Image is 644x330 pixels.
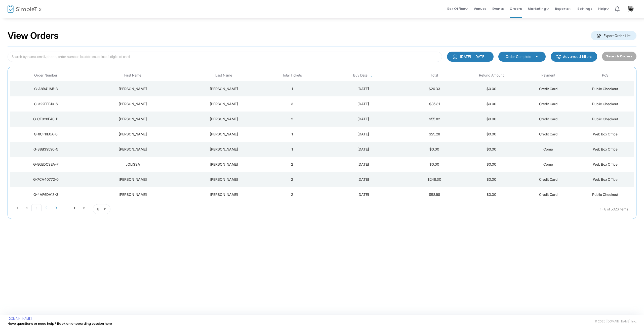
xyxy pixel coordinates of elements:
div: 8/15/2025 [322,192,405,197]
button: Select [101,204,108,214]
span: Credit Card [539,102,557,106]
td: $58.98 [406,187,463,202]
span: © 2025 [DOMAIN_NAME] Inc. [595,319,636,323]
span: Comp [543,162,553,166]
m-button: Advanced filters [551,52,597,62]
div: 8/15/2025 [322,101,405,106]
div: 8/15/2025 [322,177,405,182]
td: $55.82 [406,112,463,127]
span: Box Office [447,6,468,11]
span: Go to the last page [83,206,87,210]
div: G-322EEB10-6 [12,101,80,106]
span: Credit Card [539,87,557,91]
td: $0.00 [406,157,463,172]
td: 2 [264,157,320,172]
th: Total [406,69,463,81]
span: Credit Card [539,177,557,181]
td: 1 [264,127,320,142]
span: Web Box Office [593,147,618,151]
td: $0.00 [463,112,520,127]
td: $0.00 [463,142,520,157]
td: 2 [264,187,320,202]
span: Web Box Office [593,162,618,166]
img: monthly [453,54,458,59]
span: Sortable [369,74,373,78]
span: Credit Card [539,117,557,121]
span: Public Checkout [592,117,618,121]
td: $0.00 [463,172,520,187]
div: christina [83,101,183,106]
td: 3 [264,96,320,112]
span: Web Box Office [593,132,618,136]
div: Data table [10,69,634,202]
th: Total Tickets [264,69,320,81]
div: G-CE028F40-B [12,117,80,122]
td: $85.31 [406,96,463,112]
span: Last Name [215,73,232,78]
kendo-pager-info: 1 - 8 of 5026 items [160,204,628,214]
div: Janice [83,117,183,122]
td: $0.00 [406,142,463,157]
div: JOLISSA [83,162,183,167]
div: KATHERYN [83,132,183,137]
div: MEZA [185,162,262,167]
td: $25.28 [406,127,463,142]
div: Shadle [185,192,262,197]
div: Gillaspy [185,117,262,122]
span: Go to the last page [80,204,89,212]
span: Public Checkout [592,102,618,106]
span: Reports [555,6,571,11]
div: RUTH [83,147,183,152]
th: Refund Amount [463,69,520,81]
td: 2 [264,172,320,187]
a: Have questions or need help? Book an onboarding session here [8,321,112,326]
a: [DOMAIN_NAME] [8,317,32,321]
td: 2 [264,112,320,127]
span: Buy Date [353,73,368,78]
td: 1 [264,142,320,157]
span: Credit Card [539,132,557,136]
div: Sablan [185,86,262,91]
div: G-38B39590-5 [12,147,80,152]
span: Go to the next page [70,204,80,212]
td: $26.33 [406,81,463,96]
div: ALEXANDER [185,147,262,152]
td: $248.30 [406,172,463,187]
span: Page 3 [51,204,61,212]
div: BECKY [83,177,183,182]
span: Order Complete [506,54,531,59]
td: $0.00 [463,157,520,172]
span: Credit Card [539,192,557,197]
span: Web Box Office [593,177,618,181]
span: Help [598,6,609,11]
span: 8 [97,207,99,212]
div: LONG-PENCE [185,132,262,137]
h2: View Orders [8,30,59,41]
span: Public Checkout [592,87,618,91]
td: $0.00 [463,127,520,142]
span: Page 2 [42,204,51,212]
div: 8/15/2025 [322,86,405,91]
span: Page 4 [61,204,70,212]
div: G-4AF6DA13-3 [12,192,80,197]
td: $0.00 [463,81,520,96]
div: 8/15/2025 [322,147,405,152]
button: Select [533,54,540,59]
div: MALDONADO [185,177,262,182]
td: $0.00 [463,96,520,112]
span: First Name [124,73,141,78]
span: Settings [577,2,592,15]
div: G-86EDC3EA-7 [12,162,80,167]
span: Public Checkout [592,192,618,197]
span: Venues [474,2,486,15]
m-button: Export Order List [591,31,636,40]
div: G-8CF11E0A-0 [12,132,80,137]
div: 8/15/2025 [322,132,405,137]
div: 8/15/2025 [322,117,405,122]
div: 8/15/2025 [322,162,405,167]
input: Search by name, email, phone, order number, ip address, or last 4 digits of card [8,52,442,62]
div: G-A8B411A5-8 [12,86,80,91]
td: 1 [264,81,320,96]
span: Page 1 [31,204,42,212]
div: rickman [185,101,262,106]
